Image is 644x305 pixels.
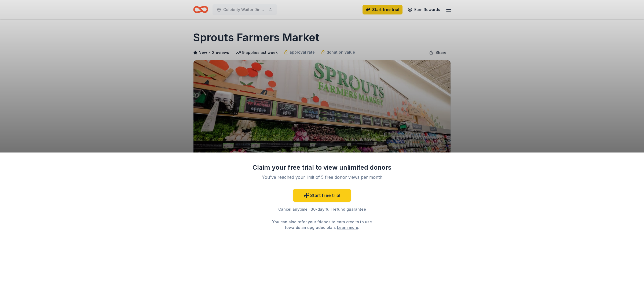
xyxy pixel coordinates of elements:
[267,219,377,230] div: You can also refer your friends to earn credits to use towards an upgraded plan. .
[252,206,392,213] div: Cancel anytime · 30-day full refund guarantee
[293,189,351,202] a: Start free trial
[252,163,392,172] div: Claim your free trial to view unlimited donors
[259,174,385,180] div: You've reached your limit of 5 free donor views per month
[337,225,358,230] a: Learn more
